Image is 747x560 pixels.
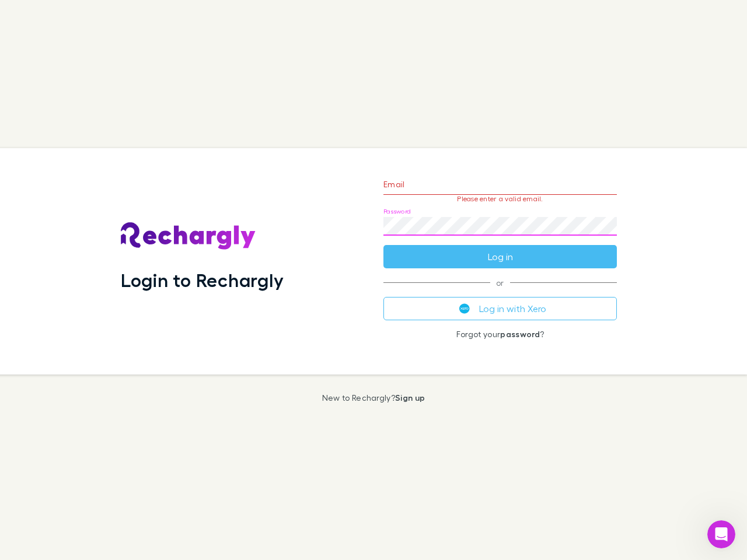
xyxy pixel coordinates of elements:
[121,269,284,291] h1: Login to Rechargly
[383,297,617,320] button: Log in with Xero
[383,195,617,203] p: Please enter a valid email.
[395,393,425,402] a: Sign up
[383,207,411,216] label: Password
[383,330,617,339] p: Forgot your ?
[322,393,425,402] p: New to Rechargly?
[500,329,540,339] a: password
[459,303,470,314] img: Xero's logo
[121,222,256,250] img: Rechargly's Logo
[707,520,735,548] iframe: Intercom live chat
[383,245,617,268] button: Log in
